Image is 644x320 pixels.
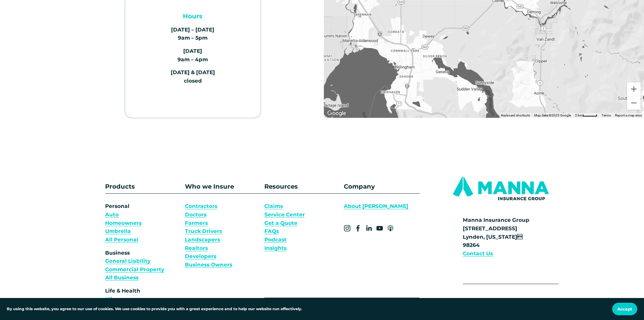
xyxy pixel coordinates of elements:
[264,236,287,244] a: Podcast
[326,109,348,118] a: Open this area in Google Maps (opens a new window)
[105,295,115,304] a: Life
[105,249,181,282] p: Business
[105,236,138,244] a: All Personal
[105,202,181,244] p: Personal
[185,202,222,260] a: ContractorsDoctorsFarmersTruck DriversLandscapersRealtorsDevelopers
[534,113,571,117] span: Map data ©2025 Google
[105,211,119,219] a: Auto
[365,225,372,232] a: LinkedIn
[627,96,641,110] button: Zoom out
[326,109,348,118] img: Google
[463,217,529,248] strong: Manna Insurance Group [STREET_ADDRESS] Lynden, [US_STATE] 98264
[463,250,493,258] a: Contact Us
[145,47,241,64] p: [DATE] 9am – 4pm
[7,306,302,312] p: By using this website, you agree to our use of cookies. We use cookies to provide you with a grea...
[344,202,408,211] a: About [PERSON_NAME]
[355,225,361,232] a: Facebook
[264,182,340,191] p: Resources
[105,265,164,274] a: Commercial Property
[612,303,637,315] button: Accept
[344,182,420,191] p: Company
[145,68,241,85] p: [DATE] & [DATE] closed
[185,182,261,191] p: Who we Insure
[264,219,297,228] a: Get a Quote
[463,250,493,257] strong: Contact Us
[264,244,287,253] a: Insights
[264,202,283,211] a: Claims
[344,225,351,232] a: Instagram
[575,113,582,117] span: 2 km
[573,113,599,118] button: Map Scale: 2 km per 40 pixels
[185,261,232,269] a: Business Owners
[601,113,611,117] a: Terms
[105,274,139,282] a: All Business
[615,113,642,117] a: Report a map error
[617,306,632,312] span: Accept
[264,227,279,236] a: FAQs
[105,227,131,236] a: Umbrella
[105,257,150,265] a: General Liability
[145,26,241,42] p: [DATE] – [DATE] 9am – 5pm
[387,225,394,232] a: Apple Podcasts
[501,113,530,118] button: Keyboard shortcuts
[264,211,305,219] a: Service Center
[105,182,161,191] p: Products
[105,219,142,228] a: Homeowners
[627,82,641,96] button: Zoom in
[376,225,383,232] a: YouTube
[183,12,202,20] strong: Hours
